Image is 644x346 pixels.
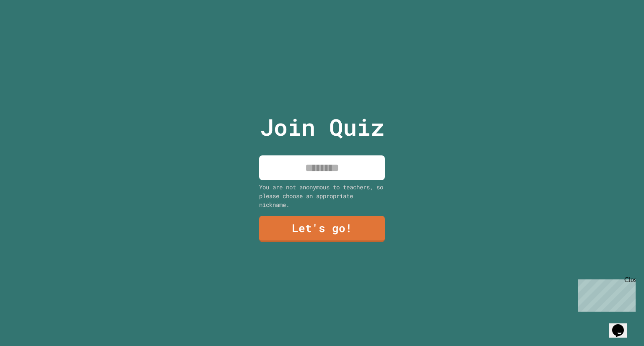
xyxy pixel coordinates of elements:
[574,276,636,312] iframe: chat widget
[260,110,384,145] p: Join Quiz
[259,183,385,209] div: You are not anonymous to teachers, so please choose an appropriate nickname.
[259,216,385,242] a: Let's go!
[609,312,636,338] iframe: chat widget
[3,3,58,53] div: Chat with us now!Close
